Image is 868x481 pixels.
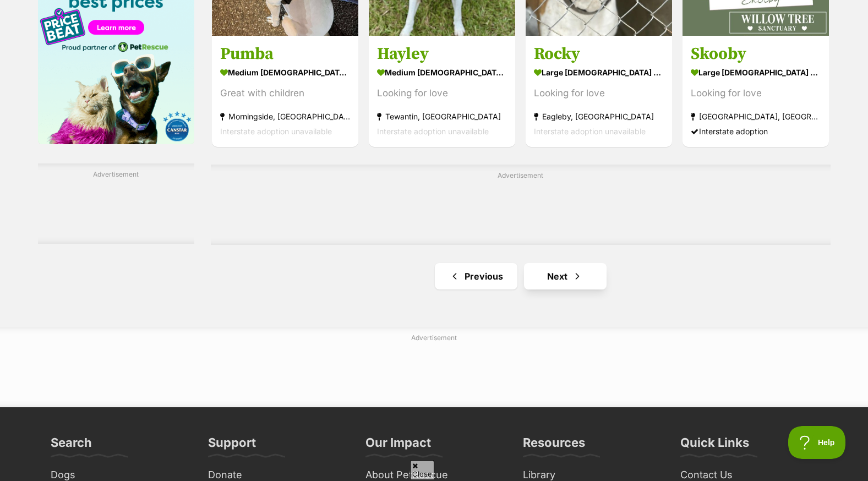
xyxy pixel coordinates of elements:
span: Interstate adoption unavailable [377,127,489,136]
a: Pumba medium [DEMOGRAPHIC_DATA] Dog Great with children Morningside, [GEOGRAPHIC_DATA] Interstate... [212,35,358,147]
strong: large [DEMOGRAPHIC_DATA] Dog [691,64,821,80]
iframe: Help Scout Beacon - Open [788,426,846,459]
a: Skooby large [DEMOGRAPHIC_DATA] Dog Looking for love [GEOGRAPHIC_DATA], [GEOGRAPHIC_DATA] Interst... [683,35,829,147]
h3: Support [208,435,256,457]
strong: large [DEMOGRAPHIC_DATA] Dog [534,64,664,80]
a: Hayley medium [DEMOGRAPHIC_DATA] Dog Looking for love Tewantin, [GEOGRAPHIC_DATA] Interstate adop... [369,35,515,147]
h3: Search [51,435,92,457]
h3: Pumba [220,43,350,64]
h3: Rocky [534,43,664,64]
span: Close [410,460,434,479]
strong: [GEOGRAPHIC_DATA], [GEOGRAPHIC_DATA] [691,109,821,124]
nav: Pagination [211,263,830,289]
strong: medium [DEMOGRAPHIC_DATA] Dog [377,64,507,80]
h3: Hayley [377,43,507,64]
span: Interstate adoption unavailable [220,127,332,136]
strong: medium [DEMOGRAPHIC_DATA] Dog [220,64,350,80]
h3: Our Impact [365,435,431,457]
div: Advertisement [38,163,195,244]
div: Looking for love [377,86,507,101]
a: Previous page [435,263,517,289]
h3: Quick Links [680,435,749,457]
h3: Skooby [691,43,821,64]
div: Great with children [220,86,350,101]
a: Rocky large [DEMOGRAPHIC_DATA] Dog Looking for love Eagleby, [GEOGRAPHIC_DATA] Interstate adoptio... [526,35,672,147]
div: Advertisement [211,165,830,245]
strong: Morningside, [GEOGRAPHIC_DATA] [220,109,350,124]
strong: Eagleby, [GEOGRAPHIC_DATA] [534,109,664,124]
div: Interstate adoption [691,124,821,139]
strong: Tewantin, [GEOGRAPHIC_DATA] [377,109,507,124]
span: Interstate adoption unavailable [534,127,646,136]
h3: Resources [523,435,585,457]
div: Looking for love [534,86,664,101]
a: Next page [524,263,607,289]
div: Looking for love [691,86,821,101]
